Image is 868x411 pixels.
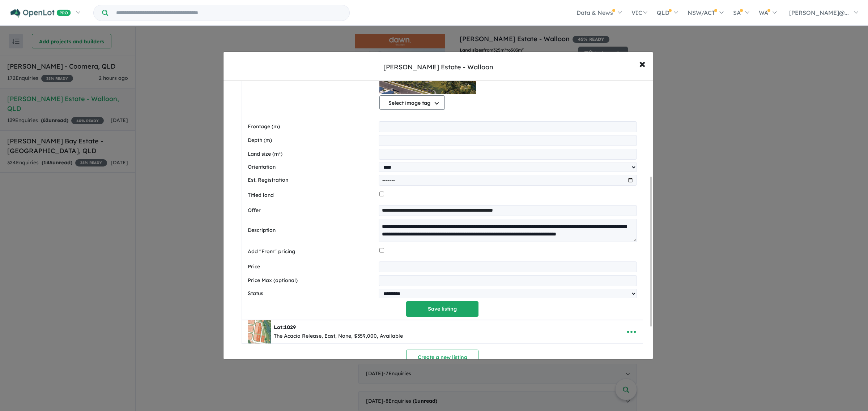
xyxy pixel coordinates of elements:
label: Price [248,263,376,271]
span: 1029 [284,324,296,330]
label: Offer [248,206,376,215]
div: The Acacia Release, East, None, $359,000, Available [274,332,403,341]
span: [PERSON_NAME]@... [789,9,849,16]
label: Status [248,289,376,298]
button: Save listing [406,301,478,317]
label: Add "From" pricing [248,247,376,256]
label: Price Max (optional) [248,276,376,285]
img: Dawn%20Estate%20-%20Walloon%20-%20Lot%201029___1760058530.jpg [248,320,271,343]
label: Description [248,226,376,235]
b: Lot: [274,324,296,330]
label: Frontage (m) [248,122,376,131]
label: Depth (m) [248,136,376,145]
label: Titled land [248,191,376,200]
button: Create a new listing [406,350,478,365]
input: Try estate name, suburb, builder or developer [110,5,348,21]
img: Openlot PRO Logo White [10,9,71,18]
label: Land size (m²) [248,150,376,159]
button: Select image tag [379,95,445,110]
span: × [639,56,646,71]
div: [PERSON_NAME] Estate - Walloon [383,62,493,72]
label: Orientation [248,163,376,172]
label: Est. Registration [248,176,376,185]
